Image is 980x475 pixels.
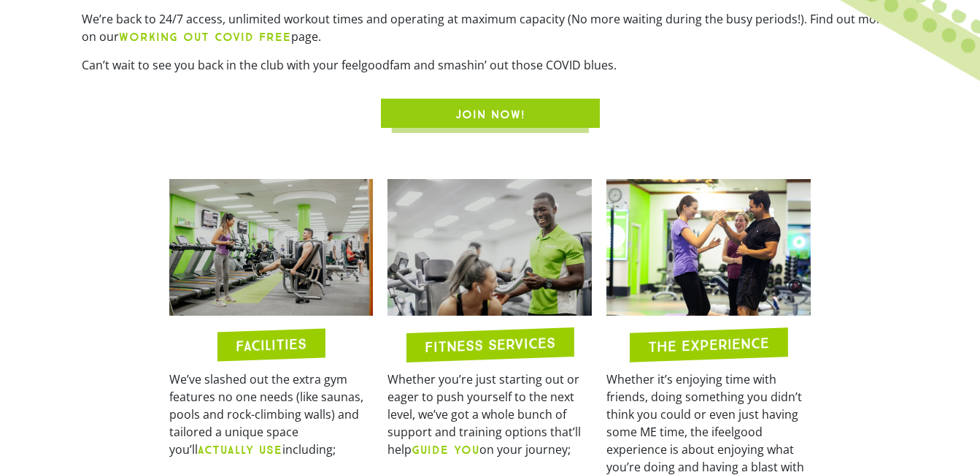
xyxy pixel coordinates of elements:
p: Whether you’re just starting out or eager to push yourself to the next level, we’ve got a whole b... [387,370,592,459]
a: WORKING OUT COVID FREE [119,28,291,45]
span: JOIN NOW! [455,106,525,123]
b: WORKING OUT COVID FREE [119,30,291,44]
b: ACTUALLY USE [198,443,282,457]
p: Can’t wait to see you back in the club with your feelgoodfam and smashin’ out those COVID blues. [82,56,899,74]
a: JOIN NOW! [381,99,600,128]
h2: FITNESS SERVICES [425,335,555,354]
h2: THE EXPERIENCE [648,335,769,354]
p: We’ve slashed out the extra gym features no one needs (like saunas, pools and rock-climbing walls... [169,370,374,459]
b: GUIDE YOU [412,443,479,457]
h2: FACILITIES [236,336,306,353]
p: We’re back to 24/7 access, unlimited workout times and operating at maximum capacity (No more wai... [82,10,899,46]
